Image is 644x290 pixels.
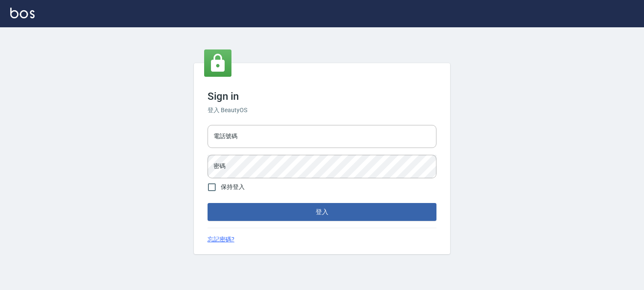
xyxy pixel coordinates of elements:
span: 保持登入 [221,183,245,191]
h6: 登入 BeautyOS [208,106,436,115]
h3: Sign in [208,90,436,102]
a: 忘記密碼? [208,235,234,244]
img: Logo [10,8,35,18]
button: 登入 [208,203,436,221]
